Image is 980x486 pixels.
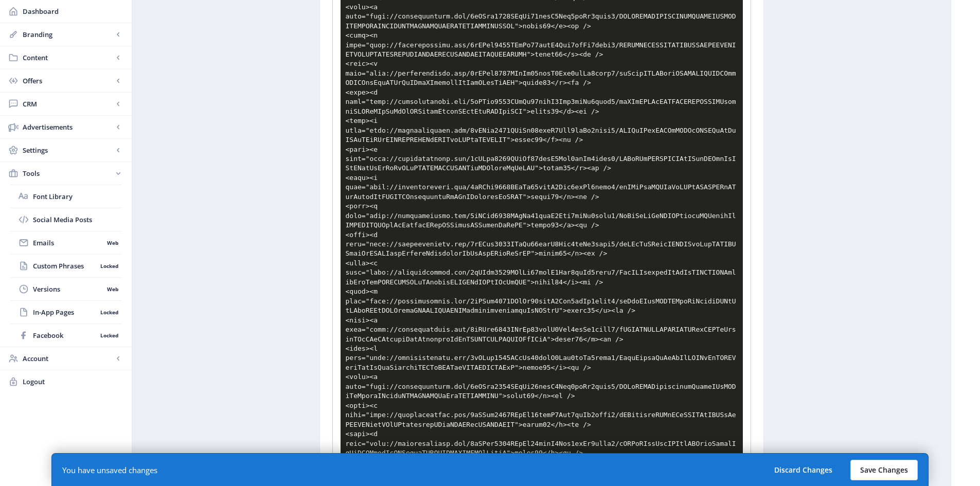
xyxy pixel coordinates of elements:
span: Emails [33,238,103,248]
a: Font Library [10,185,121,208]
nb-badge: Locked [97,330,121,340]
div: You have unsaved changes [62,465,157,475]
span: Font Library [33,191,121,202]
span: Logout [23,376,123,387]
span: CRM [23,99,113,109]
span: Tools [23,168,113,178]
button: Save Changes [850,460,918,480]
nb-badge: Web [103,238,121,248]
span: Settings [23,145,113,155]
span: Content [23,52,113,63]
span: Versions [33,284,103,294]
nb-badge: Locked [97,261,121,271]
span: Custom Phrases [33,261,97,271]
nb-badge: Locked [97,307,121,317]
a: In-App PagesLocked [10,301,121,323]
a: VersionsWeb [10,278,121,300]
a: FacebookLocked [10,324,121,347]
span: Offers [23,76,113,86]
span: Branding [23,29,113,40]
span: Dashboard [23,6,123,16]
a: Social Media Posts [10,208,121,231]
span: Social Media Posts [33,214,121,225]
span: In-App Pages [33,307,97,317]
span: Facebook [33,330,97,340]
nb-badge: Web [103,284,121,294]
span: Advertisements [23,122,113,132]
button: Discard Changes [764,460,842,480]
span: Account [23,353,113,364]
a: EmailsWeb [10,231,121,254]
a: Custom PhrasesLocked [10,255,121,277]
